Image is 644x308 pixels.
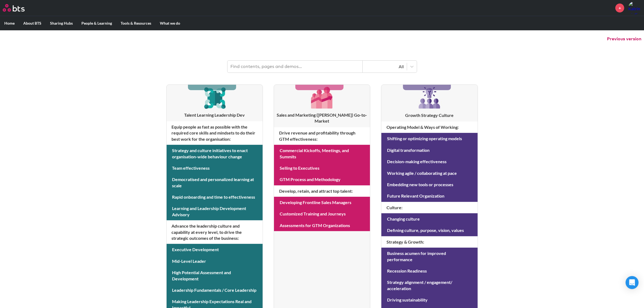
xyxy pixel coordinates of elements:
img: Katrin Mulford [628,1,641,14]
img: BTS Logo [3,4,25,12]
h4: Advance the leadership culture and capability at every level, to drive the strategic outcomes of ... [167,220,263,244]
h4: Strategy & Growth : [381,236,477,248]
label: What we do [156,16,184,30]
label: People & Learning [77,16,116,30]
h4: Operating Model & Ways of Working : [381,122,477,133]
input: Find contents, pages and demos... [227,61,363,73]
label: About BTS [19,16,46,30]
h3: Talent Learning Leadership Dev [167,112,263,118]
h4: Develop, retain, and attract top talent : [274,185,370,197]
a: + [615,4,624,12]
img: [object Object] [417,85,442,111]
h3: Growth Strategy Culture [381,112,477,118]
label: Tools & Resources [116,16,156,30]
h4: Drive revenue and profitability through GTM effectiveness : [274,127,370,145]
div: Open Intercom Messenger [626,276,639,289]
label: Sharing Hubs [46,16,77,30]
img: [object Object] [202,85,227,110]
h4: Equip people as fast as possible with the required core skills and mindsets to do their best work... [167,121,263,145]
h4: Culture : [381,202,477,213]
button: Previous version [607,36,641,42]
img: [object Object] [309,85,335,110]
a: Go home [3,4,35,12]
a: Profile [628,1,641,14]
h3: Sales and Marketing ([PERSON_NAME]) Go-to-Market [274,112,370,124]
div: All [365,64,404,70]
